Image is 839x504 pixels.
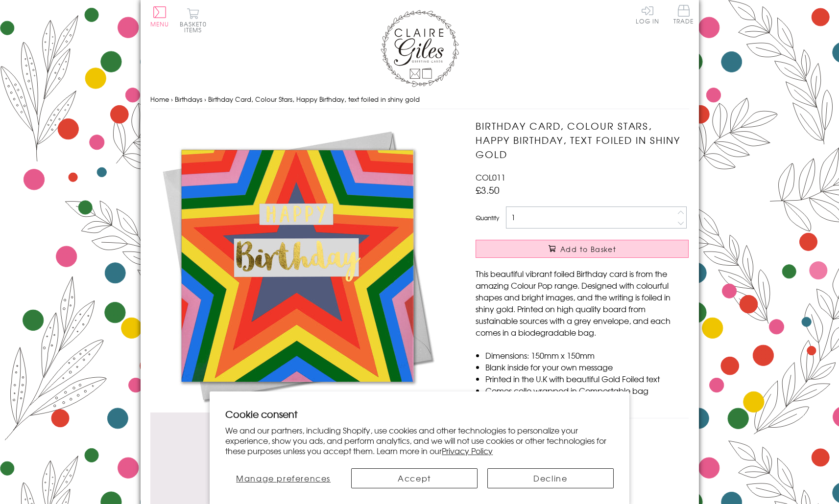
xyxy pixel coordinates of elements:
[184,20,207,34] span: 0 items
[485,373,689,385] li: Printed in the U.K with beautiful Gold Foiled text
[171,94,173,104] span: ›
[476,268,689,338] p: This beautiful vibrant foiled Birthday card is from the amazing Colour Pop range. Designed with c...
[476,213,499,222] label: Quantity
[673,5,694,26] a: Trade
[485,361,689,373] li: Blank inside for your own message
[150,20,169,28] span: Menu
[476,240,689,258] button: Add to Basket
[150,6,169,27] button: Menu
[225,468,341,488] button: Manage preferences
[150,90,689,110] nav: breadcrumbs
[150,94,169,104] a: Home
[204,94,206,104] span: ›
[225,425,614,456] p: We and our partners, including Shopify, use cookies and other technologies to personalize your ex...
[236,472,331,484] span: Manage preferences
[180,8,207,33] button: Basket0 items
[485,385,689,396] li: Comes cello wrapped in Compostable bag
[636,5,659,24] a: Log In
[487,468,614,488] button: Decline
[442,445,493,457] a: Privacy Policy
[225,407,614,421] h2: Cookie consent
[476,171,505,183] span: COL011
[476,183,500,197] span: £3.50
[560,244,616,254] span: Add to Basket
[351,468,478,488] button: Accept
[485,349,689,361] li: Dimensions: 150mm x 150mm
[208,94,420,104] span: Birthday Card, Colour Stars, Happy Birthday, text foiled in shiny gold
[381,10,459,87] img: Claire Giles Greetings Cards
[150,119,444,412] img: Birthday Card, Colour Stars, Happy Birthday, text foiled in shiny gold
[476,119,689,161] h1: Birthday Card, Colour Stars, Happy Birthday, text foiled in shiny gold
[673,5,694,24] span: Trade
[175,94,202,104] a: Birthdays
